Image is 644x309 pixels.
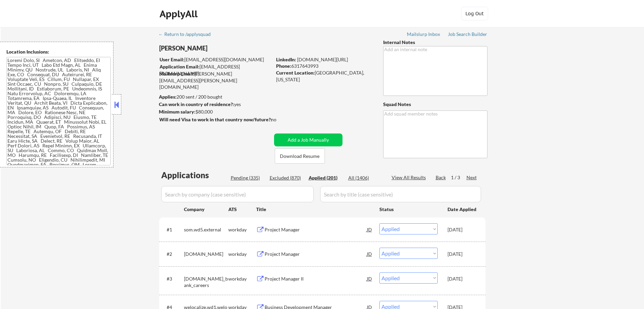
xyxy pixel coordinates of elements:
[159,94,272,100] div: 200 sent / 200 bought
[256,206,373,213] div: Title
[161,171,228,179] div: Applications
[231,174,265,181] div: Pending (335)
[184,275,228,289] div: [DOMAIN_NAME]_bank_careers
[228,226,256,233] div: workday
[160,64,200,69] strong: Application Email:
[275,148,325,164] button: Download Resume
[366,248,373,260] div: JD
[276,57,296,62] strong: LinkedIn:
[159,94,176,100] strong: Applies:
[448,32,487,37] div: Job Search Builder
[159,117,272,122] strong: Will need Visa to work in that country now/future?:
[297,57,348,62] a: [DOMAIN_NAME][URL]
[160,63,272,77] div: [EMAIL_ADDRESS][DOMAIN_NAME]
[159,32,217,37] div: ← Return to /applysquad
[276,70,315,76] strong: Current Location:
[407,32,441,38] a: Mailslurp Inbox
[366,272,373,285] div: JD
[366,223,373,235] div: JD
[161,186,314,202] input: Search by company (case sensitive)
[167,275,179,282] div: #3
[167,226,179,233] div: #1
[274,133,342,146] button: Add a Job Manually
[383,39,487,46] div: Internal Notes
[265,226,367,233] div: Project Manager
[6,48,111,55] div: Location Inclusions:
[159,32,217,38] a: ← Return to /applysquad
[379,203,438,215] div: Status
[184,206,228,213] div: Company
[466,174,477,181] div: Next
[228,251,256,257] div: workday
[448,226,477,233] div: [DATE]
[392,174,428,181] div: View All Results
[159,108,272,115] div: $80,000
[448,251,477,257] div: [DATE]
[448,32,487,38] a: Job Search Builder
[159,101,270,108] div: yes
[159,109,195,115] strong: Minimum salary:
[167,251,179,257] div: #2
[451,174,466,181] div: 1 / 3
[159,71,194,77] strong: Mailslurp Email:
[265,275,367,282] div: Project Manager II
[383,101,487,108] div: Squad Notes
[160,56,272,63] div: [EMAIL_ADDRESS][DOMAIN_NAME]
[270,174,304,181] div: Excluded (870)
[160,8,200,20] div: ApplyAll
[276,69,372,83] div: [GEOGRAPHIC_DATA], [US_STATE]
[448,206,477,213] div: Date Applied
[159,70,272,90] div: [PERSON_NAME][EMAIL_ADDRESS][PERSON_NAME][DOMAIN_NAME]
[309,174,342,181] div: Applied (201)
[436,174,446,181] div: Back
[276,63,372,69] div: 6317643993
[159,101,234,107] strong: Can work in country of residence?:
[228,206,256,213] div: ATS
[461,7,488,20] button: Log Out
[265,251,367,257] div: Project Manager
[184,251,228,257] div: [DOMAIN_NAME]
[348,174,382,181] div: All (1406)
[448,275,477,282] div: [DATE]
[159,44,298,53] div: [PERSON_NAME]
[407,32,441,37] div: Mailslurp Inbox
[276,63,291,69] strong: Phone:
[184,226,228,233] div: som.wd5.external
[271,116,290,123] div: no
[228,275,256,282] div: workday
[320,186,481,202] input: Search by title (case sensitive)
[160,57,184,62] strong: User Email:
